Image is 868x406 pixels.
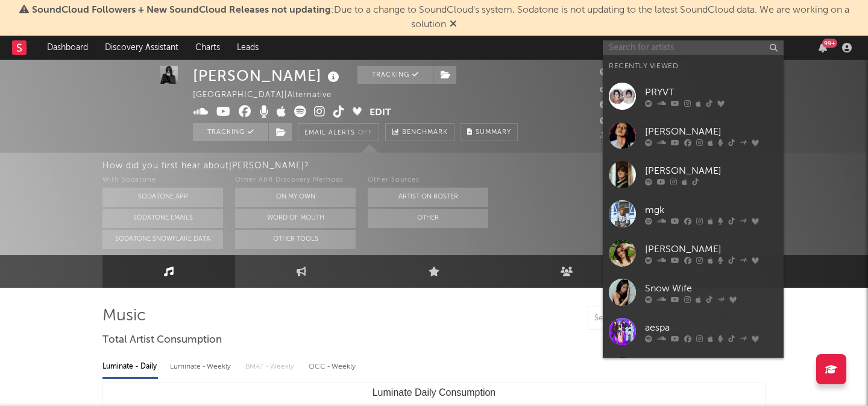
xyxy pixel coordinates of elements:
[193,66,342,86] div: [PERSON_NAME]
[298,123,379,141] button: Email AlertsOff
[645,85,778,100] div: PRYVT
[170,357,233,377] div: Luminate - Weekly
[187,36,228,60] a: Charts
[476,129,511,136] span: Summary
[368,173,488,188] div: Other Sources
[609,59,778,74] div: Recently Viewed
[96,36,187,60] a: Discovery Assistant
[603,40,784,56] input: Search for artists
[357,66,433,84] button: Tracking
[385,123,454,141] a: Benchmark
[193,88,345,103] div: [GEOGRAPHIC_DATA] | Alternative
[603,351,784,390] a: [PERSON_NAME]
[235,209,356,228] button: Word Of Mouth
[368,209,488,228] button: Other
[102,173,223,188] div: With Sodatone
[102,230,223,249] button: Sodatone Snowflake Data
[32,5,331,15] span: SoundCloud Followers + New SoundCloud Releases not updating
[603,155,784,194] a: [PERSON_NAME]
[600,132,670,140] span: Jump Score: 81.8
[603,233,784,273] a: [PERSON_NAME]
[819,43,827,52] button: 99+
[102,209,223,228] button: Sodatone Emails
[102,188,223,207] button: Sodatone App
[600,118,728,125] span: 1,092,656 Monthly Listeners
[603,194,784,233] a: mgk
[402,125,448,140] span: Benchmark
[193,123,268,141] button: Tracking
[370,106,391,121] button: Edit
[235,230,356,249] button: Other Tools
[450,20,457,30] span: Dismiss
[600,101,646,109] span: 171,000
[102,357,158,377] div: Luminate - Daily
[39,36,96,60] a: Dashboard
[358,130,373,136] em: Off
[235,173,356,188] div: Other A&R Discovery Methods
[373,387,496,398] text: Luminate Daily Consumption
[32,5,849,30] span: : Due to a change to SoundCloud's system, Sodatone is not updating to the latest SoundCloud data....
[645,124,778,139] div: [PERSON_NAME]
[368,188,488,207] button: Artist on Roster
[603,116,784,155] a: [PERSON_NAME]
[461,123,518,141] button: Summary
[600,69,647,77] span: 516,944
[309,357,357,377] div: OCC - Weekly
[588,314,715,323] input: Search by song name or URL
[603,273,784,312] a: Snow Wife
[822,39,837,48] div: 99 +
[645,203,778,217] div: mgk
[235,188,356,207] button: On My Own
[603,312,784,351] a: aespa
[645,242,778,256] div: [PERSON_NAME]
[645,281,778,296] div: Snow Wife
[603,77,784,116] a: PRYVT
[645,163,778,178] div: [PERSON_NAME]
[600,85,655,93] span: 1,200,000
[102,159,868,173] div: How did you first hear about [PERSON_NAME] ?
[102,333,222,347] span: Total Artist Consumption
[228,36,267,60] a: Leads
[645,320,778,335] div: aespa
